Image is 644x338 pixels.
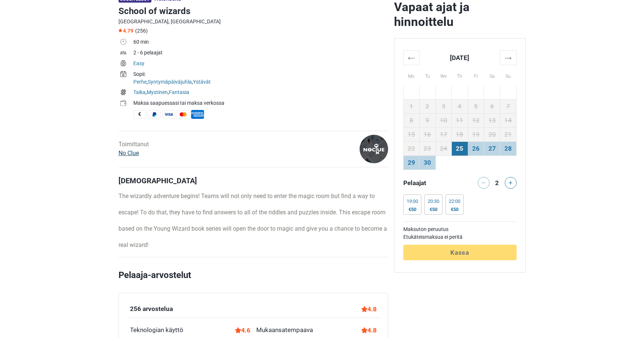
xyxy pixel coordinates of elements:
[500,113,516,127] td: 14
[452,127,468,141] td: 18
[162,110,175,119] span: Visa
[133,60,144,66] a: Easy
[403,155,420,170] td: 29
[119,241,388,250] p: real wizard!
[468,99,484,113] td: 5
[452,65,468,85] th: Th
[119,29,122,32] img: Star
[484,141,500,155] td: 27
[420,99,436,113] td: 2
[468,113,484,127] td: 12
[119,4,388,18] h1: School of wizards
[133,99,388,107] div: Maksa saapuessasi tai maksa verkossa
[193,79,211,85] a: Ystävät
[403,127,420,141] td: 15
[468,141,484,155] td: 26
[500,99,516,113] td: 7
[468,127,484,141] td: 19
[407,207,418,212] div: €50
[403,50,420,65] th: ←
[360,135,388,163] img: a5e0ff62be0b0845l.png
[452,99,468,113] td: 4
[130,304,173,314] div: 256 arvostelua
[133,88,388,98] td: , ,
[133,70,388,88] td: , ,
[436,141,452,155] td: 24
[449,198,460,204] div: 22:00
[428,207,439,212] div: €50
[148,110,161,119] span: PayPal
[484,113,500,127] td: 13
[468,65,484,85] th: Fr
[403,99,420,113] td: 1
[484,65,500,85] th: Sa
[119,28,133,34] span: 4.79
[119,150,139,157] a: No Clue
[119,268,388,293] h2: Pelaaja-arvostelut
[484,127,500,141] td: 20
[436,113,452,127] td: 10
[135,28,148,34] span: (256)
[133,48,388,59] td: 2 - 6 pelaajat
[436,99,452,113] td: 3
[407,198,418,204] div: 19:00
[169,89,189,95] a: Fantasia
[449,207,460,212] div: €50
[130,325,183,335] div: Teknologian käyttö
[119,140,149,158] div: Toimittanut
[256,325,313,335] div: Mukaansatempaava
[500,50,516,65] th: →
[119,208,388,217] p: escape! To do that, they have to find answers to all of the riddles and puzzles inside. This esca...
[420,155,436,170] td: 30
[403,113,420,127] td: 8
[420,141,436,155] td: 23
[119,224,388,233] p: based on the Young Wizard book series will open the door to magic and give you a chance to become a
[436,65,452,85] th: We
[400,177,460,189] div: Pelaajat
[148,79,192,85] a: Syntymäpäiväjuhla
[428,198,439,204] div: 20:30
[493,177,501,187] div: 2
[452,113,468,127] td: 11
[119,192,388,201] p: The wizardly adventure begins! Teams will not only need to enter the magic room but find a way to
[119,176,388,185] h4: [DEMOGRAPHIC_DATA]
[436,127,452,141] td: 17
[500,65,516,85] th: Su
[133,110,146,119] span: Käteinen
[361,304,377,314] div: 4.8
[500,141,516,155] td: 28
[403,225,517,233] td: Maksuton peruutus
[420,113,436,127] td: 9
[235,325,250,335] div: 4.6
[119,18,388,26] div: [GEOGRAPHIC_DATA], [GEOGRAPHIC_DATA]
[133,79,147,85] a: Perhe
[133,37,388,48] td: 60 min
[403,141,420,155] td: 22
[403,65,420,85] th: Mo
[133,89,146,95] a: Taika
[191,110,204,119] span: American Express
[361,325,377,335] div: 4.8
[420,65,436,85] th: Tu
[420,50,500,65] th: [DATE]
[420,127,436,141] td: 16
[500,127,516,141] td: 21
[147,89,168,95] a: Mystinen
[452,141,468,155] td: 25
[133,70,388,78] div: Sopii:
[484,99,500,113] td: 6
[177,110,190,119] span: MasterCard
[403,233,517,241] td: Etukäteismaksua ei peritä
